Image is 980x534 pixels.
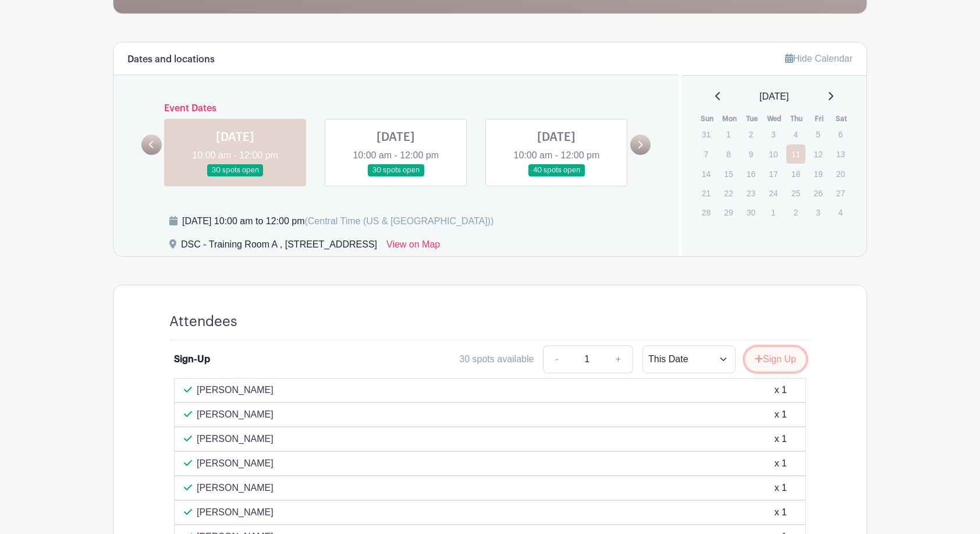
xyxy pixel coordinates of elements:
th: Tue [741,113,764,125]
p: 6 [831,125,850,143]
p: 2 [741,125,761,143]
div: x 1 [775,432,787,446]
a: View on Map [386,238,440,256]
p: 4 [831,203,850,221]
p: [PERSON_NAME] [197,432,274,446]
th: Wed [763,113,786,125]
a: - [543,345,570,373]
th: Thu [786,113,808,125]
p: 3 [764,125,783,143]
p: 29 [719,203,738,221]
p: 1 [764,203,783,221]
button: Sign Up [745,347,806,372]
p: 22 [719,184,738,202]
p: 21 [697,184,716,202]
p: 20 [831,165,850,183]
p: [PERSON_NAME] [197,481,274,495]
p: 2 [786,203,805,221]
div: x 1 [775,383,787,397]
div: x 1 [775,457,787,471]
p: 30 [741,203,761,221]
div: x 1 [775,505,787,519]
th: Mon [718,113,741,125]
p: 1 [719,125,738,143]
p: 8 [719,145,738,163]
p: 14 [697,165,716,183]
div: Sign-Up [174,352,210,366]
p: 9 [741,145,761,163]
div: DSC - Training Room A , [STREET_ADDRESS] [181,238,377,256]
p: 16 [741,165,761,183]
p: 25 [786,184,805,202]
th: Fri [808,113,830,125]
th: Sat [830,113,853,125]
p: 19 [808,165,828,183]
div: x 1 [775,408,787,422]
p: 13 [831,145,850,163]
p: 18 [786,165,805,183]
a: Hide Calendar [785,54,853,63]
p: [PERSON_NAME] [197,457,274,471]
div: [DATE] 10:00 am to 12:00 pm [182,214,493,228]
p: 5 [808,125,828,143]
p: [PERSON_NAME] [197,505,274,519]
th: Sun [696,113,719,125]
p: [PERSON_NAME] [197,383,274,397]
div: 30 spots available [459,352,534,366]
p: 10 [764,145,783,163]
p: 24 [764,184,783,202]
h6: Event Dates [162,103,630,114]
p: 31 [697,125,716,143]
div: x 1 [775,481,787,495]
a: + [604,345,633,373]
p: 7 [697,145,716,163]
p: 15 [719,165,738,183]
p: 17 [764,165,783,183]
p: 27 [831,184,850,202]
p: 26 [808,184,828,202]
h6: Dates and locations [127,54,215,65]
h4: Attendees [169,313,237,330]
span: [DATE] [759,90,789,104]
p: 4 [786,125,805,143]
p: 23 [741,184,761,202]
p: 12 [808,145,828,163]
span: (Central Time (US & [GEOGRAPHIC_DATA])) [304,216,493,226]
a: 11 [786,144,805,164]
p: 28 [697,203,716,221]
p: 3 [808,203,828,221]
p: [PERSON_NAME] [197,408,274,422]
